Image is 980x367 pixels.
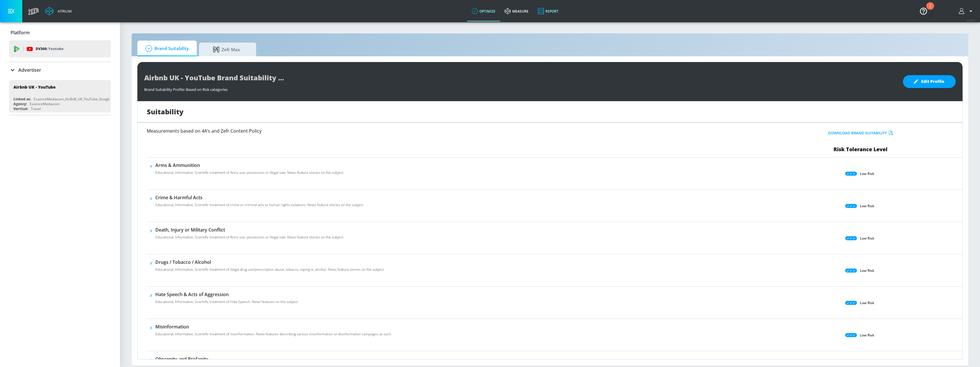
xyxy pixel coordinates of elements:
[155,235,344,240] p: Educational, Informative, Scientific treatment of Arms use, possession or illegal sale. News feat...
[205,43,248,56] span: Zefr Max
[11,29,30,36] p: Platform
[147,129,690,133] h6: Measurements based on 4A’s and Zefr Content Policy
[36,46,63,52] p: DV360:
[13,97,31,101] div: Linked as:
[13,106,28,111] div: Vertical:
[827,129,894,137] button: Download Brand Suitability
[13,101,27,106] div: Agency:
[533,1,563,21] a: Report
[155,259,385,265] h6: Drugs / Tobacco / Alcohol
[9,80,111,113] div: Airbnb UK - YouTubeLinked as:EssenceMediacom_AirBnB_UK_YouTube_GoogleAdsAgency:EssenceMediacomVer...
[155,332,392,337] p: Educational, Informative, Scientific treatment of misinformation. News features describing variou...
[155,194,364,211] div: Crime & Harmful ActsEducational, Informative, Scientific treatment of crime or criminal acts or h...
[860,332,874,338] p: Low Risk
[55,9,72,14] div: Atrium
[9,62,111,78] div: Advertiser
[147,107,184,116] h1: Suitability
[144,84,897,92] div: Brand Suitability Profile: Based on Risk categories
[45,7,72,15] a: Atrium
[155,227,344,243] div: Death, Injury or Military ConflictEducational, Informative, Scientific treatment of Arms use, pos...
[966,19,974,22] span: v 4.32.0
[915,3,931,19] button: Open Resource Center, 1 new notification
[155,162,344,179] div: Arms & AmmunitionEducational, Informative, Scientific treatment of Arms use, possession or illega...
[155,299,299,304] p: Educational, Informative, Scientific treatment of Hate Speech. News features on the subject.
[31,106,41,111] div: Travel
[155,227,344,233] h6: Death, Injury or Military Conflict
[467,1,500,21] a: optimize
[914,78,944,85] span: Edit Profile
[155,267,385,272] p: Educational, Informative, Scientific treatment of illegal drug use/prescription abuse, tobacco, v...
[143,42,189,55] span: Brand Suitability
[155,356,312,362] h6: Obscenity and Profanity
[860,171,874,177] p: Low Risk
[155,194,364,201] h6: Crime & Harmful Acts
[155,170,344,175] p: Educational, Informative, Scientific treatment of Arms use, possession or illegal sale. News feat...
[30,101,60,106] div: EssenceMediacom
[9,40,111,57] div: DV360: Youtube
[155,259,385,276] div: Drugs / Tobacco / AlcoholEducational, Informative, Scientific treatment of illegal drug use/presc...
[155,291,299,298] h6: Hate Speech & Acts of Aggression
[860,235,874,241] p: Low Risk
[155,162,344,168] h6: Arms & Ammunition
[500,1,533,21] a: measure
[155,291,299,308] div: Hate Speech & Acts of AggressionEducational, Informative, Scientific treatment of Hate Speech. Ne...
[860,268,874,274] p: Low Risk
[155,324,392,330] h6: Misinformation
[155,202,364,208] p: Educational, Informative, Scientific treatment of crime or criminal acts or human rights violatio...
[18,67,41,73] p: Advertiser
[48,46,63,52] p: Youtube
[9,25,111,41] div: Platform
[34,97,117,101] div: EssenceMediacom_AirBnB_UK_YouTube_GoogleAds
[903,75,956,88] button: Edit Profile
[860,300,874,306] p: Low Risk
[834,146,887,153] span: Risk Tolerance Level
[860,203,874,209] p: Low Risk
[929,6,931,13] div: 1
[13,84,56,90] div: Airbnb UK - YouTube
[155,324,392,340] div: MisinformationEducational, Informative, Scientific treatment of misinformation. News features des...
